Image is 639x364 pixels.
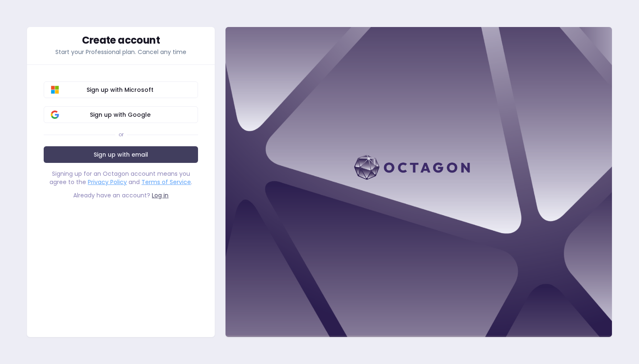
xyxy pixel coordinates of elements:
[88,178,127,186] a: Privacy Policy
[49,86,191,94] span: Sign up with Microsoft
[119,131,124,138] div: or
[44,146,198,163] a: Sign up with email
[44,170,198,186] div: Signing up for an Octagon account means you agree to the and .
[141,178,191,186] a: Terms of Service
[49,111,191,119] span: Sign up with Google
[44,35,198,45] div: Create account
[152,191,168,199] a: Log in
[44,81,198,98] button: Sign up with Microsoft
[44,191,198,199] div: Already have an account?
[44,106,198,123] button: Sign up with Google
[44,48,198,56] p: Start your Professional plan. Cancel any time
